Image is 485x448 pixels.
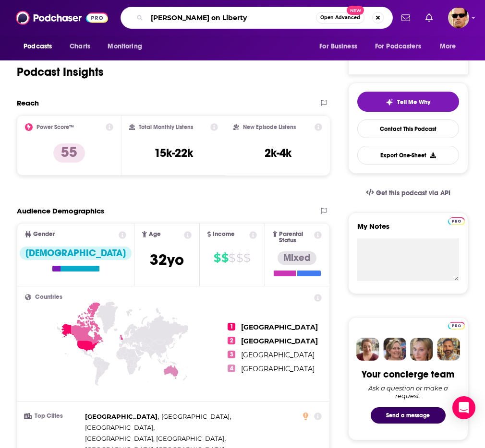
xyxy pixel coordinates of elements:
img: Barbara Profile [383,338,406,361]
div: Ask a question or make a request. [357,384,459,400]
div: Open Intercom Messenger [452,396,475,419]
span: Countries [35,294,62,300]
span: $ [229,250,235,266]
div: Search podcasts, credits, & more... [121,7,393,29]
span: $ [243,250,250,266]
span: Age [149,231,161,237]
span: , [85,433,226,444]
span: 2 [228,337,235,344]
span: $ [236,250,243,266]
button: tell me why sparkleTell Me Why [357,92,459,112]
h1: Podcast Insights [17,65,104,79]
a: Contact This Podcast [357,119,459,138]
span: 32 yo [150,250,184,269]
span: Get this podcast via API [376,189,450,197]
a: Pro website [448,216,465,225]
span: Podcasts [24,40,52,53]
img: Podchaser - Follow, Share and Rate Podcasts [16,9,108,27]
span: 1 [228,323,235,330]
span: For Podcasters [375,40,421,53]
h2: Total Monthly Listens [139,124,193,130]
img: Jules Profile [410,338,433,361]
button: open menu [313,37,369,56]
h3: Top Cities [25,413,81,419]
span: [GEOGRAPHIC_DATA] [241,323,318,331]
span: 4 [228,365,235,372]
span: New [347,6,364,15]
span: , [85,411,159,422]
img: Jon Profile [437,338,460,361]
button: Show profile menu [448,7,469,28]
a: Pro website [448,320,465,330]
span: For Business [319,40,357,53]
img: Sydney Profile [356,338,379,361]
h2: Reach [17,98,39,107]
span: [GEOGRAPHIC_DATA] [85,413,158,420]
a: Show notifications dropdown [422,10,436,26]
button: Export One-Sheet [357,146,459,165]
span: Charts [70,40,90,53]
span: Gender [33,231,55,237]
span: Open Advanced [320,15,360,20]
span: , [161,411,231,422]
span: [GEOGRAPHIC_DATA] [241,337,318,345]
span: Tell Me Why [397,98,430,106]
span: 3 [228,351,235,358]
span: [GEOGRAPHIC_DATA] [241,351,315,359]
input: Search podcasts, credits, & more... [147,10,316,25]
label: My Notes [357,222,459,238]
span: [GEOGRAPHIC_DATA] [241,365,315,373]
button: open menu [101,37,154,56]
span: [GEOGRAPHIC_DATA], [GEOGRAPHIC_DATA] [85,435,224,442]
h2: Power Score™ [36,124,74,130]
span: Income [213,231,235,237]
img: Podchaser Pro [448,217,465,225]
p: 55 [53,143,85,163]
div: Your concierge team [362,368,454,380]
span: Parental Status [279,231,313,244]
span: [GEOGRAPHIC_DATA] [85,424,153,431]
button: Send a message [371,407,446,424]
h2: New Episode Listens [243,124,296,130]
span: $ [214,250,220,266]
a: Get this podcast via API [358,181,458,205]
button: Open AdvancedNew [316,12,364,24]
a: Show notifications dropdown [398,10,414,26]
img: Podchaser Pro [448,322,465,330]
h3: 2k-4k [265,146,291,160]
h2: Audience Demographics [17,206,104,215]
button: open menu [17,37,64,56]
span: $ [221,250,228,266]
img: User Profile [448,7,469,28]
img: tell me why sparkle [386,98,393,106]
span: More [440,40,456,53]
span: Logged in as karldevries [448,7,469,28]
div: Mixed [278,251,316,265]
h3: 15k-22k [154,146,193,160]
button: open menu [369,37,435,56]
span: [GEOGRAPHIC_DATA] [161,413,230,420]
span: , [85,422,155,433]
a: Charts [63,37,96,56]
div: [DEMOGRAPHIC_DATA] [20,247,132,260]
button: open menu [433,37,468,56]
span: Monitoring [108,40,142,53]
